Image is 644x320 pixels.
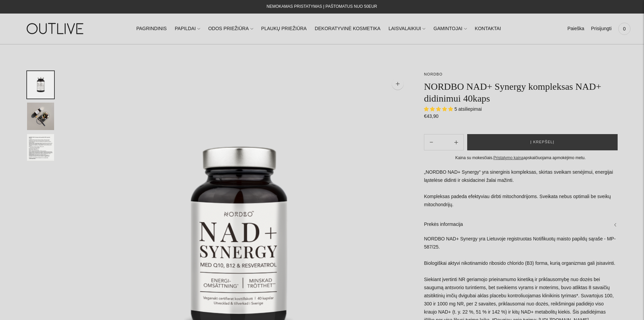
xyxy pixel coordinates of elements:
span: Į krepšelį [530,139,554,146]
a: Prekės informacija [424,214,617,235]
h1: NORDBO NAD+ Synergy kompleksas NAD+ didinimui 40kaps [424,81,617,104]
p: „NORDBO NAD+ Synergy“ yra sinerginis kompleksas, skirtas sveikam senėjimui, energijai ląstelėse d... [424,168,617,209]
span: 5 atsiliepimai [454,106,482,112]
a: GAMINTOJAI [433,21,467,36]
button: Į krepšelį [467,134,618,150]
a: Paieška [567,21,584,36]
a: KONTAKTAI [475,21,501,36]
span: 0 [620,24,629,34]
button: Translation missing: en.general.accessibility.image_thumbail [27,103,54,130]
a: LAISVALAIKIUI [388,21,425,36]
button: Subtract product quantity [449,134,463,150]
div: Kaina su mokesčiais. apskaičiuojama apmokėjimo metu. [424,154,617,162]
a: PLAUKŲ PRIEŽIŪRA [261,21,307,36]
a: PAGRINDINIS [136,21,167,36]
a: 0 [618,21,630,36]
button: Translation missing: en.general.accessibility.image_thumbail [27,134,54,162]
a: NORDBO [424,72,443,76]
div: NEMOKAMAS PRISTATYMAS Į PAŠTOMATUS NUO 50EUR [267,3,377,11]
a: ODOS PRIEŽIŪRA [208,21,253,36]
a: Pristatymo kaina [494,155,524,160]
img: OUTLIVE [14,17,98,40]
a: PAPILDAI [175,21,200,36]
button: Add product quantity [424,134,438,150]
button: Translation missing: en.general.accessibility.image_thumbail [27,71,54,99]
a: DEKORATYVINĖ KOSMETIKA [315,21,380,36]
input: Product quantity [438,137,449,147]
span: 5.00 stars [424,106,454,112]
span: €43,90 [424,113,438,119]
a: Prisijungti [591,21,612,36]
